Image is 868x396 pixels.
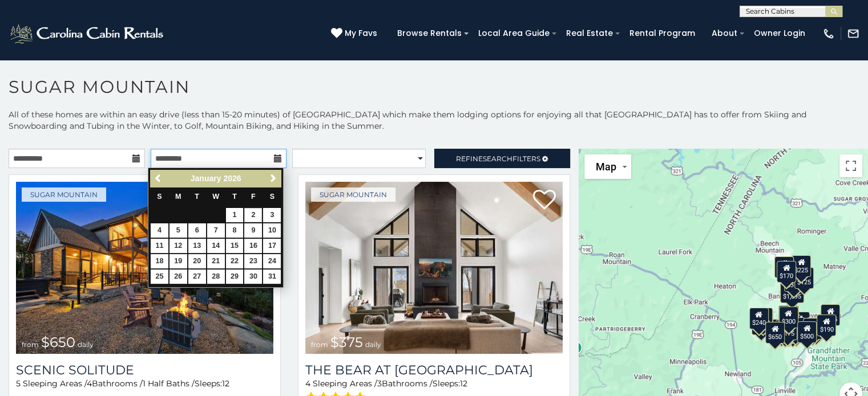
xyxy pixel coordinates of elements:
a: 10 [263,223,281,238]
a: Sugar Mountain [22,187,106,202]
span: 12 [460,378,467,389]
a: Browse Rentals [391,25,467,42]
a: 5 [169,223,187,238]
span: Friday [251,193,256,201]
a: Next [266,172,280,186]
div: $1,095 [780,281,804,303]
div: $265 [779,305,798,327]
a: About [706,25,743,42]
span: 2026 [223,174,241,183]
span: $375 [330,334,363,350]
div: $225 [753,309,773,330]
a: 7 [207,223,225,238]
span: Wednesday [212,193,219,201]
div: $190 [817,315,836,336]
div: $240 [774,256,794,278]
span: Refine Filters [456,154,540,163]
div: $225 [792,255,811,277]
a: My Favs [331,27,380,40]
span: Monday [175,193,181,201]
h3: The Bear At Sugar Mountain [305,362,563,378]
a: 26 [169,270,187,284]
div: $210 [753,308,772,329]
span: Sunday [157,193,162,201]
a: Real Estate [560,25,619,42]
div: $300 [778,307,798,328]
a: 28 [207,270,225,284]
span: 3 [377,378,382,389]
div: $650 [765,322,785,344]
span: $650 [41,334,75,350]
div: $190 [778,305,797,327]
a: Local Area Guide [473,25,555,42]
a: 15 [226,239,244,253]
a: 14 [207,239,225,253]
a: 18 [151,254,168,268]
img: White-1-2.png [9,22,167,45]
span: from [22,340,39,349]
span: Saturday [270,193,274,201]
span: Search [483,154,512,163]
span: January [191,174,221,183]
a: 8 [226,223,244,238]
a: 21 [207,254,225,268]
a: 4 [151,223,168,238]
a: 31 [263,270,281,284]
a: 19 [169,254,187,268]
a: 13 [188,239,206,253]
img: phone-regular-white.png [822,27,835,40]
a: 9 [244,223,262,238]
a: RefineSearchFilters [434,149,571,168]
a: The Bear At [GEOGRAPHIC_DATA] [305,362,563,378]
div: $195 [802,318,822,340]
span: Previous [154,174,163,183]
a: 22 [226,254,244,268]
span: 5 [16,378,21,389]
div: $240 [749,308,768,329]
span: Thursday [232,193,237,201]
span: My Favs [345,27,377,39]
div: $175 [777,319,797,340]
a: Scenic Solitude [16,362,273,378]
div: $200 [790,312,809,333]
a: 23 [244,254,262,268]
button: Toggle fullscreen view [839,154,862,177]
a: Add to favorites [533,189,556,213]
a: 20 [188,254,206,268]
span: Next [269,174,278,183]
a: Previous [151,172,165,186]
a: 2 [244,208,262,222]
a: 25 [151,270,168,284]
span: 4 [305,378,310,389]
a: 3 [263,208,281,222]
div: $500 [797,321,816,343]
div: $155 [820,304,839,326]
span: 4 [87,378,92,389]
img: mail-regular-white.png [847,27,859,40]
a: 12 [169,239,187,253]
a: Rental Program [624,25,701,42]
a: 29 [226,270,244,284]
a: 6 [188,223,206,238]
span: 1 Half Baths / [143,378,195,389]
div: $170 [776,261,796,283]
a: Owner Login [748,25,811,42]
img: Scenic Solitude [16,182,273,354]
span: 12 [222,378,229,389]
a: 30 [244,270,262,284]
a: 11 [151,239,168,253]
button: Change map style [584,154,631,179]
a: Sugar Mountain [311,187,395,202]
a: 16 [244,239,262,253]
a: 27 [188,270,206,284]
div: $125 [794,267,813,289]
img: The Bear At Sugar Mountain [305,182,563,354]
span: Map [596,161,616,173]
a: Scenic Solitude from $650 daily [16,182,273,354]
span: Tuesday [195,193,199,201]
span: daily [78,340,94,349]
span: daily [365,340,381,349]
span: from [311,340,328,349]
a: 17 [263,239,281,253]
